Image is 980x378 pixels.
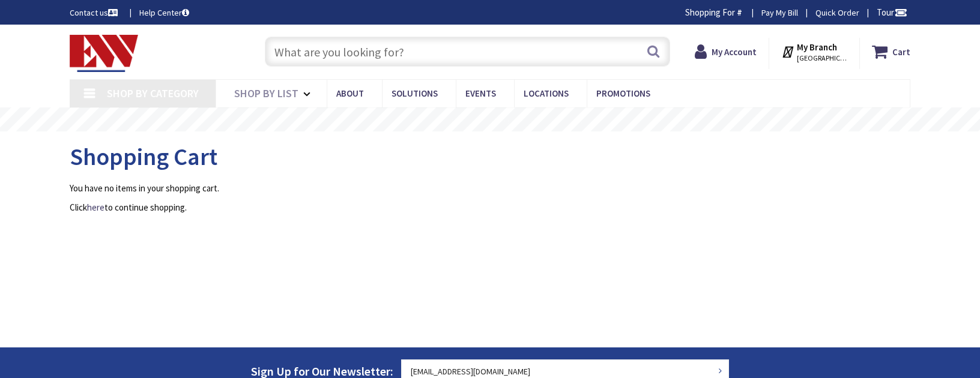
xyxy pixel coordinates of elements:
[107,86,199,100] span: Shop By Category
[70,143,910,170] h1: Shopping Cart
[892,41,910,62] strong: Cart
[70,35,138,72] img: Electrical Wholesalers, Inc.
[797,53,848,63] span: [GEOGRAPHIC_DATA], [GEOGRAPHIC_DATA]
[695,41,757,62] a: My Account
[761,7,798,19] a: Pay My Bill
[524,88,569,99] span: Locations
[877,7,907,18] span: Tour
[712,46,757,58] strong: My Account
[70,201,910,214] p: Click to continue shopping.
[797,41,837,53] strong: My Branch
[872,41,910,62] a: Cart
[265,37,670,67] input: What are you looking for?
[685,7,735,18] span: Shopping For
[465,88,496,99] span: Events
[596,88,650,99] span: Promotions
[70,182,910,194] p: You have no items in your shopping cart.
[737,7,742,18] strong: #
[815,7,859,19] a: Quick Order
[781,41,848,62] div: My Branch [GEOGRAPHIC_DATA], [GEOGRAPHIC_DATA]
[336,88,364,99] span: About
[70,7,120,19] a: Contact us
[392,88,438,99] span: Solutions
[87,201,104,214] a: here
[234,86,298,100] span: Shop By List
[139,7,189,19] a: Help Center
[381,113,600,127] rs-layer: Free Same Day Pickup at 19 Locations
